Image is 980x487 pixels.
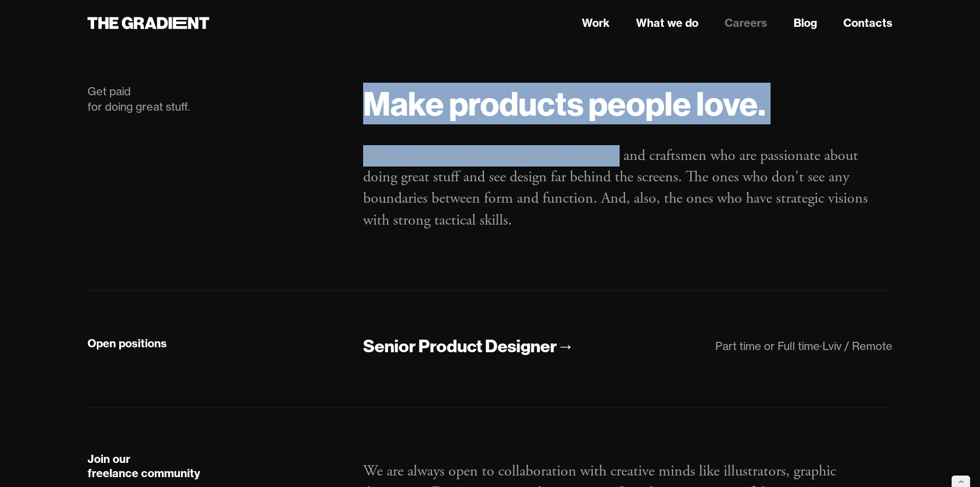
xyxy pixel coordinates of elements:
div: → [557,335,574,358]
a: Work [582,15,610,31]
div: · [820,339,822,353]
strong: Open positions [87,336,167,350]
a: Senior Product Designer→ [363,335,574,358]
div: Get paid for doing great stuff. [87,84,341,114]
div: Senior Product Designer [363,335,557,358]
a: Blog [794,15,817,31]
div: Part time or Full time [715,339,820,353]
strong: Make products people love. [363,83,766,124]
p: We're continuously looking for the creators and craftsmen who are passionate about doing great st... [363,145,892,231]
strong: Join our freelance community [87,452,200,480]
div: Lviv / Remote [822,339,892,353]
a: Careers [725,15,767,31]
a: Contacts [843,15,892,31]
a: What we do [636,15,698,31]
